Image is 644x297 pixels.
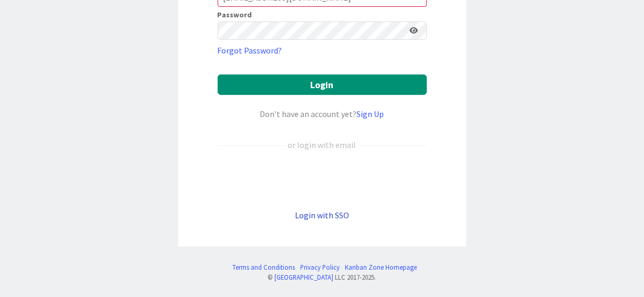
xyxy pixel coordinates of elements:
[218,44,282,57] a: Forgot Password?
[345,262,417,272] a: Kanban Zone Homepage
[218,11,252,18] label: Password
[285,139,359,151] div: or login with email
[227,272,417,282] div: © LLC 2017- 2025 .
[218,75,427,95] button: Login
[295,210,349,220] a: Login with SSO
[275,273,334,281] a: [GEOGRAPHIC_DATA]
[218,108,427,120] div: Don’t have an account yet?
[212,168,432,192] iframe: Sign in with Google Button
[232,262,295,272] a: Terms and Conditions
[300,262,340,272] a: Privacy Policy
[357,109,384,119] a: Sign Up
